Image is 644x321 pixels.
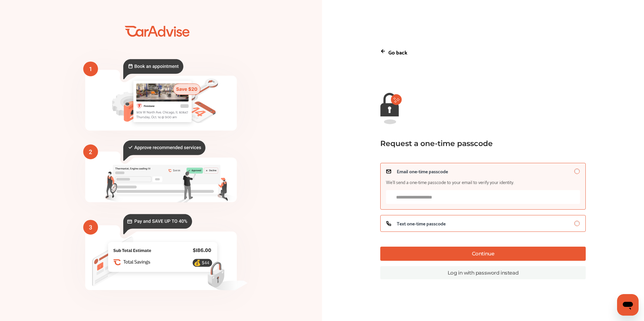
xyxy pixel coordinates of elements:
[380,139,576,148] div: Request a one-time passcode
[388,47,407,57] p: Go back
[380,266,586,279] a: Log in with password instead
[617,294,639,316] iframe: Button to launch messaging window
[380,93,402,124] img: magic-link-lock-error.9d88b03f.svg
[574,221,580,226] input: Text one-time passcode
[194,259,201,266] text: 💰
[386,190,580,204] input: Email one-time passcodeWe’ll send a one-time passcode to your email to verify your identity.
[397,221,446,226] span: Text one-time passcode
[397,169,448,174] span: Email one-time passcode
[574,169,580,174] input: Email one-time passcodeWe’ll send a one-time passcode to your email to verify your identity.
[386,179,514,185] span: We’ll send a one-time passcode to your email to verify your identity.
[380,247,586,261] button: Continue
[386,169,391,174] img: icon_email.a11c3263.svg
[386,221,391,226] img: icon_phone.e7b63c2d.svg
